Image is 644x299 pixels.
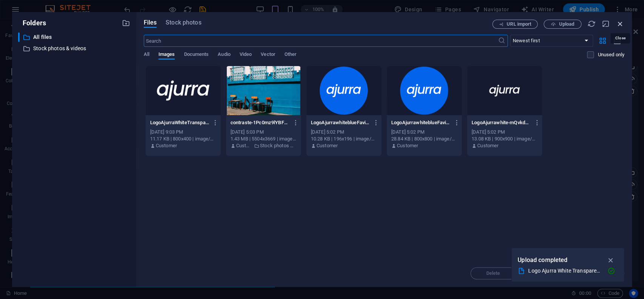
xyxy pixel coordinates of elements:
p: Customer [397,142,418,149]
span: Images [158,50,175,60]
div: 1.43 MB | 5504x3669 | image/jpeg [231,136,297,142]
p: Customer [477,142,498,149]
span: Upload [559,22,574,26]
div: Logo Ajurra White Transparent 800x400.png [528,267,601,275]
div: 13.08 KB | 900x900 | image/png [472,136,538,142]
button: Upload [544,20,581,29]
p: LogoAjurrawhiteblueFavicon-63kilLI4fV87ovIV84MMLg-9BSJe-2WUmBVSF5Fg8OF5w.png [311,119,370,126]
input: Search [144,35,498,47]
span: Documents [184,50,209,60]
p: Customer [236,142,252,149]
div: By: Customer | Folder: Stock photos & videos [231,142,297,149]
div: [DATE] 5:03 PM [231,129,297,136]
div: [DATE] 9:03 PM [150,129,216,136]
p: LogoAjurrawhiteblueFavicon-63kilLI4fV87ovIV84MMLg.png [391,119,450,126]
p: LogoAjurraWhiteTransparent800x400-3KTovdeh4QkJHtsJ2Kqh9A.png [150,119,209,126]
div: [DATE] 5:02 PM [472,129,538,136]
span: Files [144,18,157,27]
div: ​ [18,32,20,42]
span: Video [240,50,252,60]
span: Vector [261,50,275,60]
p: Unused only [598,51,624,58]
span: Other [284,50,297,60]
span: Stock photos [166,18,201,27]
button: URL import [492,20,538,29]
p: Upload completed [518,255,567,265]
p: Stock photos & videos [260,142,297,149]
i: Minimize [602,20,610,28]
i: Reload [587,20,596,28]
div: 11.17 KB | 800x400 | image/png [150,136,216,142]
div: [DATE] 5:02 PM [311,129,377,136]
p: Customer [317,142,338,149]
p: Stock photos & videos [33,44,116,53]
button: 3 [19,202,30,205]
div: [DATE] 5:02 PM [391,129,457,136]
p: contraste-1Pc0mz9lYBFea-RkillI2w.jpeg [231,119,290,126]
span: Audio [218,50,230,60]
div: Stock photos & videos [18,44,130,53]
div: 10.28 KB | 196x196 | image/png [311,136,377,142]
button: 2 [19,193,30,196]
span: URL import [507,22,531,26]
p: LogoAjurrawhite-mQvkdEQfgQdZDGe1GY3OuA.png [472,119,531,126]
p: Folders [18,18,46,28]
span: All [144,50,149,60]
i: Create new folder [122,19,130,27]
p: Customer [156,142,177,149]
p: All files [33,33,116,42]
div: 28.84 KB | 800x800 | image/png [391,136,457,142]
